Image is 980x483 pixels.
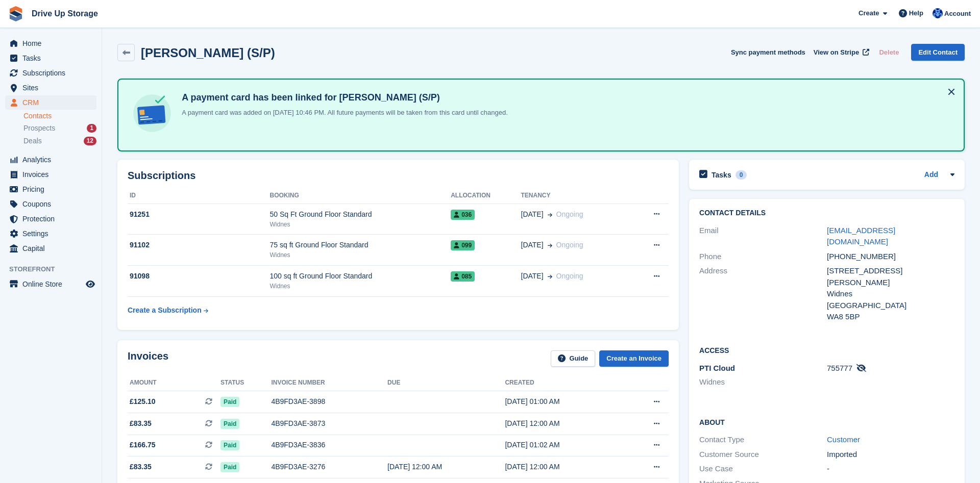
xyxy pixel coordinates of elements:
[130,440,156,450] span: £166.75
[128,240,270,250] div: 91102
[23,136,96,146] a: Deals 12
[22,167,84,182] span: Invoices
[130,396,156,407] span: £125.10
[505,418,622,429] div: [DATE] 12:00 AM
[220,440,239,450] span: Paid
[130,418,152,429] span: £83.35
[8,6,23,21] img: stora-icon-8386f47178a22dfd0bd8f6a31ec36ba5ce8667c1dd55bd0f319d3a0aa187defe.svg
[814,47,859,58] span: View on Stripe
[87,124,96,133] div: 1
[270,282,451,291] div: Widnes
[141,46,275,60] h2: [PERSON_NAME] (S/P)
[22,197,84,211] span: Coupons
[451,271,475,282] span: 085
[178,108,508,118] p: A payment card was added on [DATE] 10:46 PM. All future payments will be taken from this card unt...
[271,396,387,407] div: 4B9FD3AE-3898
[827,463,954,475] div: -
[731,44,805,61] button: Sync payment methods
[933,8,943,18] img: Widnes Team
[271,375,387,391] th: Invoice number
[270,188,451,204] th: Booking
[699,463,827,475] div: Use Case
[827,265,954,288] div: [STREET_ADDRESS][PERSON_NAME]
[23,111,96,121] a: Contacts
[22,226,84,241] span: Settings
[128,170,669,182] h2: Subscriptions
[9,264,102,274] span: Storefront
[5,197,96,211] a: menu
[505,375,622,391] th: Created
[451,240,475,250] span: 099
[827,364,852,372] span: 755777
[875,44,903,61] button: Delete
[128,350,168,367] h2: Invoices
[270,240,451,250] div: 75 sq ft Ground Floor Standard
[130,462,152,472] span: £83.35
[699,225,827,248] div: Email
[23,123,96,134] a: Prospects 1
[521,209,544,220] span: [DATE]
[911,44,965,61] a: Edit Contact
[699,265,827,323] div: Address
[22,241,84,256] span: Capital
[387,375,505,391] th: Due
[736,170,747,180] div: 0
[699,417,954,427] h2: About
[22,66,84,80] span: Subscriptions
[22,152,84,167] span: Analytics
[22,51,84,65] span: Tasks
[178,92,508,104] h4: A payment card has been linked for [PERSON_NAME] (S/P)
[22,81,84,95] span: Sites
[220,419,239,429] span: Paid
[551,350,596,367] a: Guide
[128,301,208,320] a: Create a Subscription
[128,375,220,391] th: Amount
[451,210,475,220] span: 036
[827,251,954,263] div: [PHONE_NUMBER]
[5,66,96,80] a: menu
[556,210,583,218] span: Ongoing
[271,462,387,472] div: 4B9FD3AE-3276
[699,251,827,263] div: Phone
[521,240,544,250] span: [DATE]
[271,418,387,429] div: 4B9FD3AE-3873
[84,137,96,145] div: 12
[270,220,451,229] div: Widnes
[22,182,84,196] span: Pricing
[909,8,923,18] span: Help
[5,226,96,241] a: menu
[22,212,84,226] span: Protection
[827,449,954,461] div: Imported
[5,241,96,256] a: menu
[128,188,270,204] th: ID
[924,169,938,181] a: Add
[220,462,239,472] span: Paid
[944,9,971,19] span: Account
[712,170,731,180] h2: Tasks
[23,136,42,146] span: Deals
[5,182,96,196] a: menu
[827,311,954,323] div: WA8 5BP
[556,272,583,280] span: Ongoing
[827,288,954,300] div: Widnes
[699,449,827,461] div: Customer Source
[23,123,55,133] span: Prospects
[505,440,622,450] div: [DATE] 01:02 AM
[5,95,96,110] a: menu
[5,277,96,291] a: menu
[270,271,451,282] div: 100 sq ft Ground Floor Standard
[699,434,827,446] div: Contact Type
[5,51,96,65] a: menu
[699,364,735,372] span: PTI Cloud
[22,36,84,50] span: Home
[859,8,879,18] span: Create
[521,188,631,204] th: Tenancy
[5,36,96,50] a: menu
[22,95,84,110] span: CRM
[84,278,96,290] a: Preview store
[22,277,84,291] span: Online Store
[28,5,102,22] a: Drive Up Storage
[128,209,270,220] div: 91251
[827,226,895,246] a: [EMAIL_ADDRESS][DOMAIN_NAME]
[220,375,271,391] th: Status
